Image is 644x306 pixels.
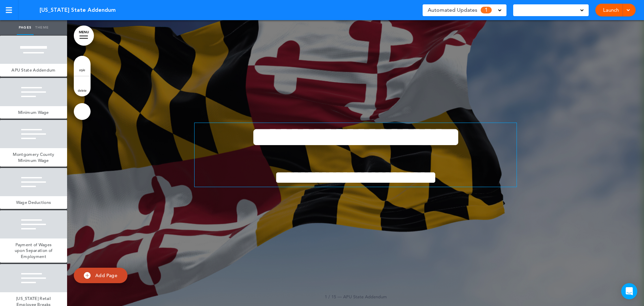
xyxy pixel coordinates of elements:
span: Payment of Wages upon Separation of Employment [15,242,52,259]
a: Theme [34,20,50,35]
a: MENU [74,26,94,46]
span: APU State Addendum [11,67,55,73]
span: style [79,68,85,72]
span: [US_STATE] State Addendum [40,6,116,14]
img: add.svg [84,272,91,279]
span: Wage Deductions [16,200,51,205]
div: Open Intercom Messenger [621,283,637,299]
span: APU State Addendum [343,294,387,299]
span: 1 [481,7,492,13]
span: Montgomery County Minimum Wage [13,151,54,163]
span: Add Page [95,272,117,278]
span: delete [78,88,87,92]
span: — [337,294,342,299]
span: 1 / 15 [325,294,336,299]
span: Automated Updates [428,5,477,15]
a: delete [74,76,91,96]
a: Add Page [74,268,127,283]
a: Launch [600,4,622,16]
a: style [74,56,91,76]
span: Minimum Wage [18,110,49,115]
a: Pages [17,20,34,35]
